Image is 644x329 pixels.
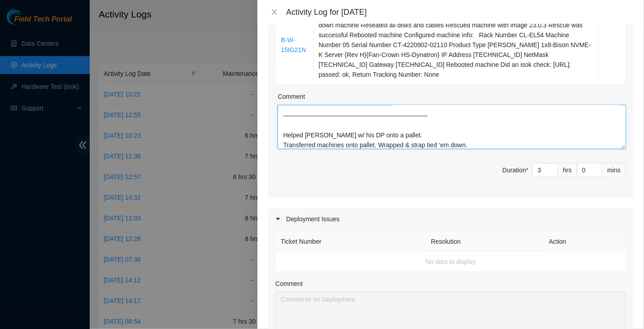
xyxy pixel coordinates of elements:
[558,163,577,177] div: hrs
[276,252,626,272] td: No data to display
[278,105,626,149] textarea: Comment
[268,209,633,229] div: Deployment Issues
[503,165,529,175] div: Duration
[275,279,303,289] label: Comment
[275,216,281,222] span: caret-right
[286,7,633,17] div: Activity Log for [DATE]
[602,163,626,177] div: mins
[271,9,278,16] span: close
[426,232,544,252] th: Resolution
[281,36,306,53] a: B-W-15IG21N
[313,5,598,85] td: Resolution: Rebooted, Rescued, Other, Comment: Hooked up monitor and keyboard Powered down machin...
[276,232,426,252] th: Ticket Number
[544,232,626,252] th: Action
[278,92,305,101] label: Comment
[268,8,281,17] button: Close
